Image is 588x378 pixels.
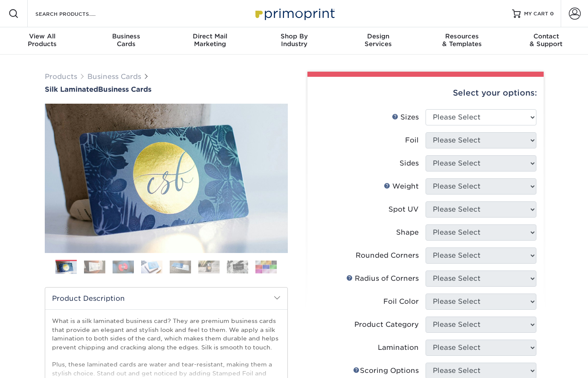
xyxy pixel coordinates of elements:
[252,32,336,40] span: Shop By
[45,85,288,93] a: Silk LaminatedBusiness Cards
[84,260,105,273] img: Business Cards 02
[168,27,252,55] a: Direct MailMarketing
[252,4,337,23] img: Primoprint
[420,32,504,48] div: & Templates
[170,260,191,273] img: Business Cards 05
[84,32,168,40] span: Business
[550,11,554,17] span: 0
[420,27,504,55] a: Resources& Templates
[396,227,419,238] div: Shape
[388,204,419,215] div: Spot UV
[113,260,134,273] img: Business Cards 03
[227,260,248,273] img: Business Cards 07
[252,32,336,48] div: Industry
[383,297,419,307] div: Foil Color
[35,9,118,19] input: SEARCH PRODUCTS.....
[87,73,141,81] a: Business Cards
[168,32,252,40] span: Direct Mail
[354,320,419,330] div: Product Category
[55,257,77,278] img: Business Cards 01
[198,260,220,273] img: Business Cards 06
[336,32,420,40] span: Design
[168,32,252,48] div: Marketing
[353,366,419,376] div: Scoring Options
[84,32,168,48] div: Cards
[336,32,420,48] div: Services
[45,85,98,93] span: Silk Laminated
[384,181,419,192] div: Weight
[504,32,588,48] div: & Support
[356,250,419,261] div: Rounded Corners
[504,32,588,40] span: Contact
[45,57,288,300] img: Silk Laminated 01
[392,112,419,122] div: Sizes
[400,158,419,169] div: Sides
[141,260,162,273] img: Business Cards 04
[252,27,336,55] a: Shop ByIndustry
[504,27,588,55] a: Contact& Support
[346,273,419,284] div: Radius of Corners
[255,260,277,273] img: Business Cards 08
[420,32,504,40] span: Resources
[336,27,420,55] a: DesignServices
[314,77,537,109] div: Select your options:
[524,10,548,17] span: MY CART
[405,135,419,145] div: Foil
[84,27,168,55] a: BusinessCards
[45,73,77,81] a: Products
[378,343,419,353] div: Lamination
[45,85,288,93] h1: Business Cards
[45,288,287,309] h2: Product Description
